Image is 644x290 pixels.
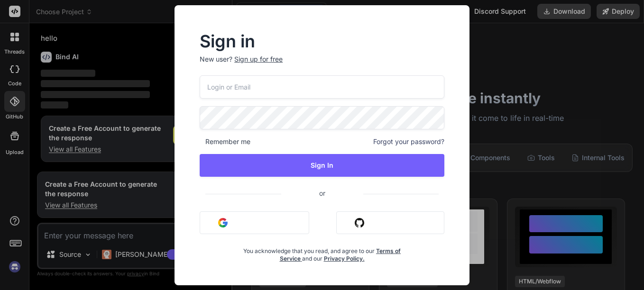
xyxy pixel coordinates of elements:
[355,218,364,227] img: github
[200,34,444,49] h2: Sign in
[324,255,365,262] a: Privacy Policy.
[200,211,309,234] button: Sign in with Google
[200,75,444,99] input: Login or Email
[200,154,444,177] button: Sign In
[280,247,401,262] a: Terms of Service
[336,211,444,234] button: Sign in with Github
[200,137,250,146] span: Remember me
[218,218,228,227] img: google
[240,242,404,263] div: You acknowledge that you read, and agree to our and our
[281,181,363,205] span: or
[200,54,444,75] p: New user?
[234,54,283,64] div: Sign up for free
[373,137,444,146] span: Forgot your password?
